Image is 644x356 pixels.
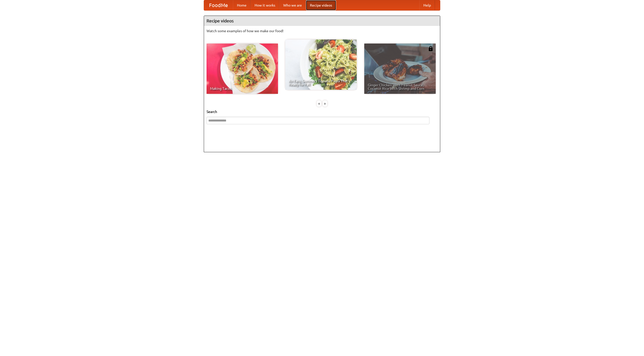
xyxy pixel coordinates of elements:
span: An Easy, Summery Tomato Pasta That's Ready for Fall [289,79,353,86]
h5: Search [207,109,437,114]
a: An Easy, Summery Tomato Pasta That's Ready for Fall [285,39,357,90]
img: 483408.png [428,46,433,51]
div: « [317,100,321,107]
a: Recipe videos [306,0,336,10]
a: Help [419,0,435,10]
a: FoodMe [204,0,233,10]
span: Making Tacos [210,87,274,90]
h4: Recipe videos [204,16,440,26]
div: » [323,100,327,107]
a: Who we are [279,0,306,10]
a: Home [233,0,251,10]
a: Making Tacos [207,44,278,94]
p: Watch some examples of how we make our food! [207,28,437,33]
a: How it works [251,0,279,10]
